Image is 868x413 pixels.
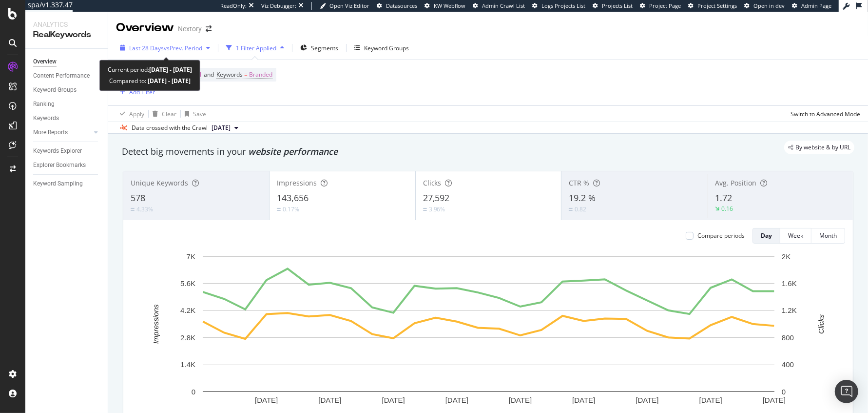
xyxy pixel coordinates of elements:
span: Branded [249,68,272,82]
span: Admin Crawl List [482,2,525,9]
text: [DATE] [255,396,278,404]
a: Datasources [377,2,417,10]
a: Project Settings [688,2,737,10]
div: legacy label [784,141,854,154]
span: Project Page [649,2,681,9]
button: Keyword Groups [350,40,413,56]
text: 5.6K [180,279,195,288]
span: Logs Projects List [541,2,585,9]
text: Clicks [817,314,825,333]
div: Save [193,110,206,118]
div: Overview [116,20,174,36]
span: Open in dev [753,2,785,9]
a: Open in dev [744,2,785,10]
span: 2025 Sep. 18th [212,124,231,132]
span: = [244,70,248,79]
div: Add Filter [129,88,155,96]
span: 19.2 % [569,192,596,204]
span: 143,656 [277,192,309,204]
span: KW Webflow [434,2,465,9]
text: 7K [187,252,195,261]
span: vs Prev. Period [164,44,202,52]
span: 27,592 [423,192,450,204]
button: Week [780,228,811,244]
div: Day [761,231,772,240]
div: Open Intercom Messenger [835,380,858,403]
span: Avg. Position [715,178,756,187]
div: Apply [129,110,144,118]
span: Impressions [277,178,317,187]
text: [DATE] [509,396,532,404]
button: Save [181,106,206,122]
text: [DATE] [763,396,786,404]
text: [DATE] [382,396,405,404]
div: 0.17% [283,205,299,213]
div: Week [788,231,803,240]
img: Equal [277,208,281,211]
a: Content Performance [33,71,101,81]
div: 1 Filter Applied [236,44,276,52]
div: Month [819,231,837,240]
text: 1.4K [180,360,195,369]
a: More Reports [33,127,91,138]
button: Switch to Advanced Mode [787,106,860,122]
div: 3.96% [429,205,445,213]
div: Analytics [33,20,100,29]
a: Overview [33,57,101,67]
div: 0.16 [721,205,733,213]
div: Keyword Sampling [33,179,83,189]
div: Viz Debugger: [261,2,296,10]
a: Project Page [640,2,681,10]
div: 0.82 [575,205,586,213]
text: [DATE] [318,396,341,404]
a: Keyword Sampling [33,179,101,189]
span: Keywords [216,70,243,79]
div: Keyword Groups [33,85,77,95]
span: CTR % [569,178,589,187]
div: Keyword Groups [364,44,409,52]
text: 1.2K [782,307,797,315]
img: Equal [131,208,135,211]
div: 4.33% [136,205,153,213]
span: and [204,70,214,79]
button: Clear [149,106,176,122]
span: Project Settings [697,2,737,9]
a: Projects List [593,2,633,10]
div: RealKeywords [33,29,100,41]
a: Keywords Explorer [33,146,101,156]
span: Datasources [386,2,417,9]
div: Explorer Bookmarks [33,160,86,170]
span: Projects List [602,2,633,9]
img: Equal [569,208,573,211]
div: Nextory [178,24,202,34]
span: 578 [131,192,145,204]
div: Compare periods [697,231,745,240]
div: Keywords Explorer [33,146,82,156]
button: Segments [296,40,342,56]
span: By website & by URL [795,145,850,150]
a: Keyword Groups [33,85,101,95]
text: [DATE] [445,396,468,404]
span: Last 28 Days [129,44,164,52]
text: 4.2K [180,307,195,315]
span: 1.72 [715,192,732,204]
span: Open Viz Editor [329,2,369,9]
div: Compared to: [109,76,191,87]
b: [DATE] - [DATE] [149,66,192,74]
b: [DATE] - [DATE] [146,77,191,85]
button: Apply [116,106,144,122]
a: KW Webflow [424,2,465,10]
button: Month [811,228,845,244]
a: Admin Crawl List [473,2,525,10]
text: [DATE] [636,396,658,404]
div: Ranking [33,99,55,109]
button: [DATE] [208,122,242,134]
div: Content Performance [33,71,90,81]
div: Overview [33,57,57,67]
span: Clicks [423,178,442,187]
span: Admin Page [801,2,831,9]
text: [DATE] [699,396,722,404]
div: Switch to Advanced Mode [791,110,860,118]
span: Unique Keywords [131,178,188,187]
text: [DATE] [572,396,595,404]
